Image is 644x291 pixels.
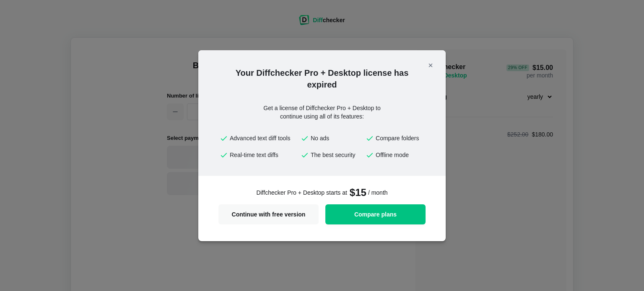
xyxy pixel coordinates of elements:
span: / month [368,188,388,197]
a: Compare plans [325,204,426,224]
button: Close modal [424,59,437,72]
span: Real-time text diffs [230,151,296,159]
span: The best security [311,151,361,159]
span: Diffchecker Pro + Desktop starts at [256,188,347,197]
button: Continue with free version [218,204,319,224]
span: Offline mode [376,151,424,159]
span: Compare folders [376,134,424,142]
span: Continue with free version [223,211,314,217]
span: $15 [349,186,366,199]
span: Compare plans [330,211,421,217]
h2: Your Diffchecker Pro + Desktop license has expired [198,67,446,90]
div: Get a license of Diffchecker Pro + Desktop to continue using all of its features: [247,104,397,121]
span: Advanced text diff tools [230,134,296,142]
span: No ads [311,134,361,142]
